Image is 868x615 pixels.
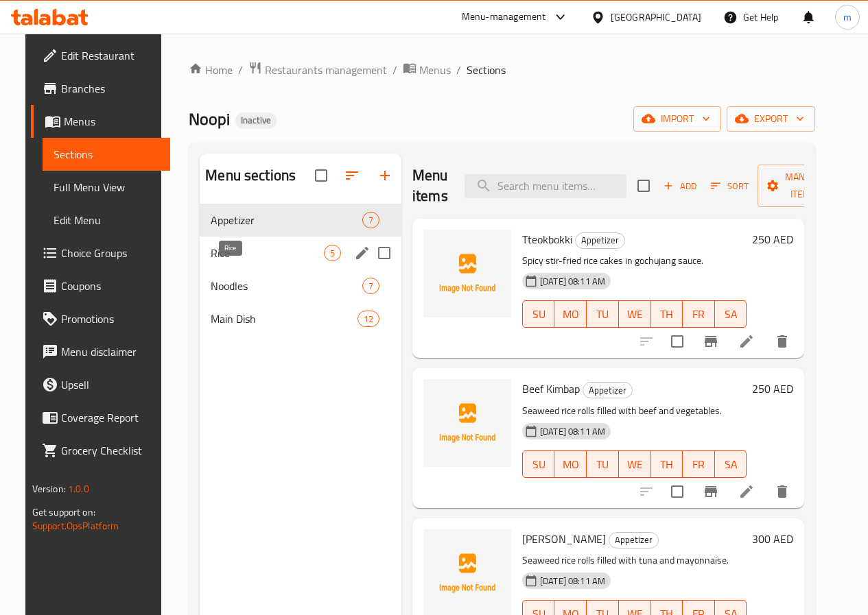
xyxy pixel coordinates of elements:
span: SU [528,304,550,324]
span: 5 [325,247,340,260]
span: Sort [711,178,749,194]
div: items [362,278,379,294]
a: Edit menu item [738,333,755,350]
button: Add section [368,159,401,192]
span: Version: [32,480,66,498]
span: 7 [363,214,379,227]
button: SU [522,300,555,328]
span: SA [720,304,742,324]
button: FR [683,450,715,478]
span: Branches [61,80,159,97]
span: FR [688,455,709,474]
h6: 250 AED [752,379,793,398]
span: Choice Groups [61,245,159,261]
span: Select to update [663,477,692,506]
span: Coverage Report [61,409,159,426]
span: [DATE] 08:11 AM [535,275,611,288]
span: 12 [358,313,379,326]
span: Add item [658,176,702,197]
div: Main Dish12 [200,302,401,335]
span: Tteokbokki [522,229,572,250]
button: Branch-specific-item [694,325,727,358]
p: Seaweed rice rolls filled with tuna and mayonnaise. [522,552,747,569]
button: Add [658,176,702,197]
a: Full Menu View [43,171,170,204]
span: [DATE] 08:11 AM [535,575,611,588]
span: Coupons [61,278,159,294]
span: 1.0.0 [68,480,89,498]
a: Menus [403,61,451,79]
div: Appetizer [575,232,625,249]
button: export [727,106,815,132]
span: FR [688,304,709,324]
span: Edit Restaurant [61,47,159,64]
h6: 300 AED [752,529,793,548]
button: SA [715,450,747,478]
li: / [456,62,461,78]
h2: Menu sections [205,165,296,186]
div: Appetizer7 [200,204,401,237]
span: Grocery Checklist [61,442,159,459]
span: Edit Menu [54,212,159,228]
button: Branch-specific-item [694,475,727,508]
span: SA [720,455,742,474]
button: WE [619,300,651,328]
a: Support.OpsPlatform [32,517,119,535]
span: Noodles [211,278,362,294]
span: Sort sections [336,159,368,192]
span: import [644,110,710,128]
span: Add [661,178,699,194]
a: Menu disclaimer [31,335,170,368]
span: m [843,10,852,25]
span: MO [560,455,581,474]
a: Promotions [31,302,170,335]
span: Select to update [663,327,692,356]
button: WE [619,450,651,478]
div: Menu-management [462,9,546,25]
a: Edit Menu [43,204,170,237]
button: MO [554,450,587,478]
span: Appetizer [583,383,632,398]
a: Home [189,62,233,78]
li: / [392,62,397,78]
span: Sections [467,62,506,78]
button: import [633,106,721,132]
button: SU [522,450,555,478]
button: TU [587,300,619,328]
button: delete [766,325,799,358]
div: Noodles7 [200,269,401,302]
span: TH [656,304,677,324]
a: Sections [43,138,170,171]
a: Restaurants management [248,61,387,79]
span: SU [528,455,550,474]
span: Get support on: [32,503,95,521]
span: 7 [363,280,379,293]
button: TH [650,450,683,478]
span: Menus [64,113,159,130]
button: TH [650,300,683,328]
span: Beef Kimbap [522,378,580,399]
span: [DATE] 08:11 AM [535,425,611,438]
span: Inactive [235,114,277,126]
h6: 250 AED [752,230,793,249]
span: Select section [629,171,658,200]
a: Upsell [31,368,170,401]
span: export [738,110,804,128]
span: Restaurants management [265,62,387,78]
p: Seaweed rice rolls filled with beef and vegetables. [522,402,747,420]
span: TH [656,455,677,474]
li: / [238,62,243,78]
div: items [324,245,341,261]
a: Grocery Checklist [31,434,170,467]
span: TU [592,304,613,324]
span: Rice [211,245,324,261]
button: Manage items [758,165,849,207]
span: [PERSON_NAME] [522,529,606,549]
div: Inactive [235,112,277,129]
a: Menus [31,105,170,138]
img: Beef Kimbap [423,379,511,467]
span: Appetizer [211,212,362,228]
span: Full Menu View [54,179,159,195]
span: Appetizer [609,532,658,548]
div: [GEOGRAPHIC_DATA] [611,10,701,25]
